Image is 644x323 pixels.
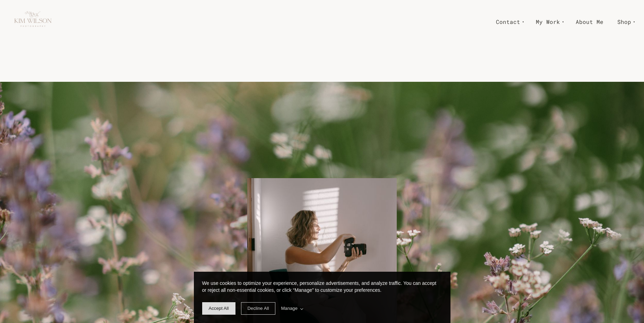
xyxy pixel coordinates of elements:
[202,280,437,293] span: We use cookies to optimize your experience, personalize advertisements, and analyze traffic. You ...
[248,306,269,311] span: Decline All
[610,16,640,28] a: Shop
[202,302,235,315] span: allow cookie message
[529,16,569,28] a: My Work
[194,272,450,323] div: cookieconsent
[281,305,303,312] span: Manage
[209,306,229,311] span: Accept All
[569,16,610,28] a: About Me
[617,17,631,27] span: Shop
[489,16,529,28] a: Contact
[536,17,560,27] span: My Work
[14,3,52,41] img: Kim Wilson Photography
[241,302,276,315] span: deny cookie message
[496,17,520,27] span: Contact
